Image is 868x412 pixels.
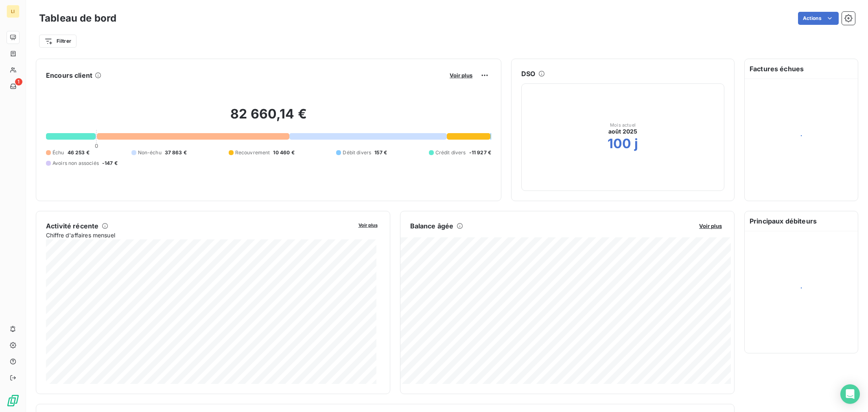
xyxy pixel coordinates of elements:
span: Recouvrement [235,149,270,156]
span: Non-échu [138,149,162,156]
span: 0 [95,142,98,149]
div: LI [7,5,20,18]
span: Mois actuel [610,123,636,127]
span: Voir plus [359,222,378,228]
button: Filtrer [39,35,77,48]
span: 1 [15,78,22,85]
h3: Tableau de bord [39,11,116,26]
span: 157 € [374,149,387,156]
span: Voir plus [699,223,722,229]
button: Voir plus [356,221,380,228]
h2: 82 660,14 € [46,106,491,130]
div: Open Intercom Messenger [840,384,860,404]
span: Avoirs non associés [52,160,99,167]
h6: Principaux débiteurs [745,211,858,231]
span: -147 € [102,160,118,167]
img: Logo LeanPay [7,394,20,407]
span: Échu [52,149,64,156]
span: -11 927 € [469,149,491,156]
h6: DSO [521,69,535,79]
h2: 100 [608,136,631,152]
a: 1 [7,80,19,93]
h6: Encours client [46,70,92,80]
span: 46 253 € [68,149,90,156]
span: Voir plus [450,72,472,79]
span: 10 460 € [273,149,294,156]
button: Voir plus [697,222,724,230]
h6: Activité récente [46,221,98,231]
h6: Factures échues [745,59,858,79]
h6: Balance âgée [410,221,454,231]
span: Chiffre d'affaires mensuel [46,231,353,239]
span: Crédit divers [435,149,466,156]
span: août 2025 [608,127,637,136]
span: 37 863 € [165,149,187,156]
button: Voir plus [447,72,475,79]
span: Débit divers [343,149,371,156]
h2: j [634,136,638,152]
button: Actions [798,12,839,25]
